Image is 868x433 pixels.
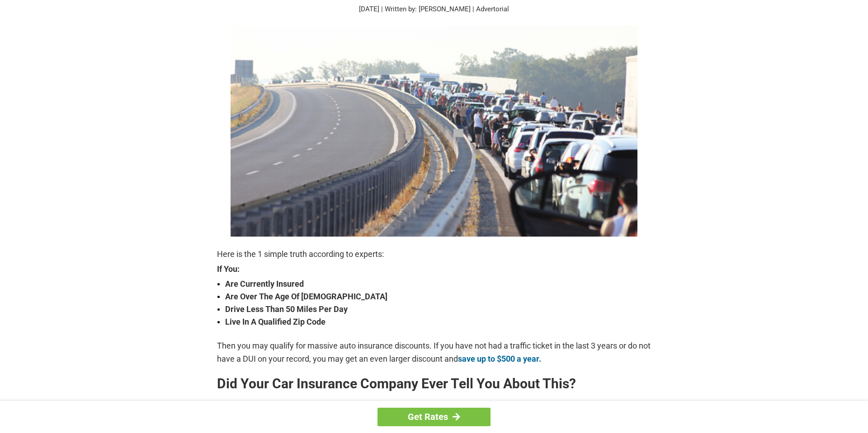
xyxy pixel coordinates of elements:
p: Then you may qualify for massive auto insurance discounts. If you have not had a traffic ticket i... [217,340,651,365]
p: Here is the 1 simple truth according to experts: [217,248,651,261]
strong: If You: [217,265,651,273]
strong: Live In A Qualified Zip Code [225,316,651,328]
strong: Drive Less Than 50 Miles Per Day [225,303,651,316]
strong: Are Over The Age Of [DEMOGRAPHIC_DATA] [225,290,651,303]
a: Get Rates [377,408,491,426]
p: [DATE] | Written by: [PERSON_NAME] | Advertorial [217,4,651,14]
strong: Are Currently Insured [225,278,651,290]
h2: Did Your Car Insurance Company Ever Tell You About This? [217,377,651,391]
a: save up to $500 a year. [458,354,541,363]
